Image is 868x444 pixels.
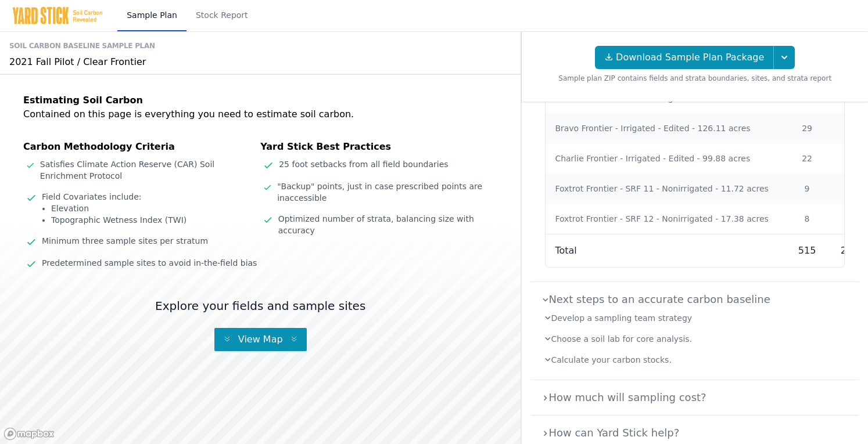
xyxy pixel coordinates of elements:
a: Mapbox logo [3,427,55,441]
td: Charlie Frontier - Irrigated - Edited - 99.88 acres [546,143,783,174]
span: View Map [234,334,288,345]
div: Contained on this page is everything you need to estimate soil carbon. [23,107,497,121]
div: Yard Stick Best Practices [260,140,497,158]
td: 8 [783,204,831,234]
img: Yard Stick Logo [12,6,103,25]
summary: Calculate your carbon stocks. [543,354,847,366]
li: Elevation [51,203,186,214]
div: Field Covariates include: [37,191,186,226]
div: "Backup" points, just in case prescribed points are inaccessible [272,181,495,204]
button: View Map [214,328,307,351]
td: Foxtrot Frontier - SRF 11 - Nonirrigated - 11.72 acres [546,174,783,204]
td: Bravo Frontier - Irrigated - Edited - 126.11 acres [546,113,783,143]
td: 29 [783,113,831,143]
div: Predetermined sample sites to avoid in-the-field bias [37,257,257,270]
td: 515 [783,234,831,268]
div: Explore your fields and sample sites [155,298,365,323]
summary: How much will sampling cost? [540,389,849,406]
summary: Choose a soil lab for core analysis. [543,333,847,345]
li: Topographic Wetness Index (TWI) [51,214,186,226]
div: Soil Carbon Baseline Sample Plan [9,37,511,55]
div: Estimating Soil Carbon [23,93,497,107]
td: 9 [783,174,831,204]
summary: Next steps to an accurate carbon baseline [540,291,849,308]
div: 25 foot setbacks from all field boundaries [274,158,448,171]
div: 2021 Fall Pilot / Clear Frontier [9,55,511,69]
div: Minimum three sample sites per stratum [37,235,208,248]
td: 22 [783,143,831,174]
a: Download Sample Plan Package [595,46,773,69]
div: Satisfies Climate Action Reserve (CAR) Soil Enrichment Protocol [35,158,258,182]
div: Sample plan ZIP contains fields and strata boundaries, sites, and strata report [540,74,850,88]
td: Total [546,234,783,268]
summary: Develop a sampling team strategy [543,312,847,324]
div: Carbon Methodology Criteria [23,140,260,158]
td: Foxtrot Frontier - SRF 12 - Nonirrigated - 17.38 acres [546,204,783,234]
summary: How can Yard Stick help? [540,425,849,441]
div: Optimized number of strata, balancing size with accuracy [274,213,496,236]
